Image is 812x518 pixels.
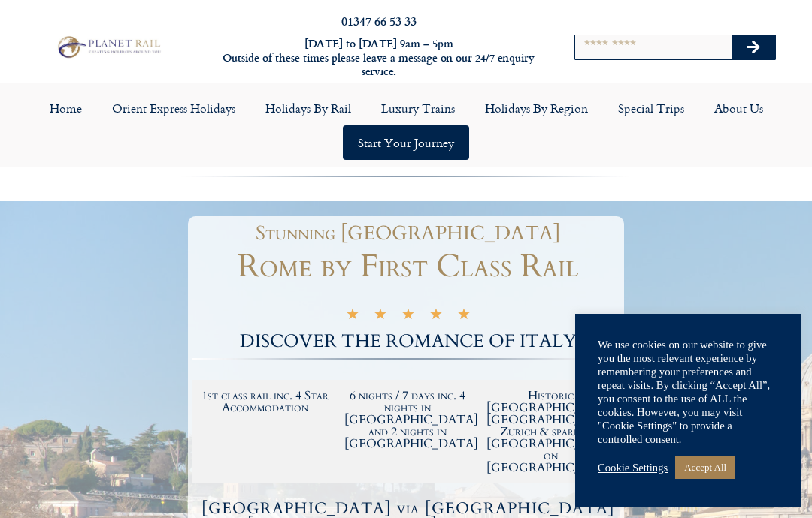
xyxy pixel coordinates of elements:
[675,456,735,479] a: Accept All
[341,12,417,29] a: 01347 66 53 33
[366,91,470,125] a: Luxury Trains
[344,390,472,450] h2: 6 nights / 7 days inc. 4 nights in [GEOGRAPHIC_DATA] and 2 nights in [GEOGRAPHIC_DATA]
[199,224,617,243] h1: Stunning [GEOGRAPHIC_DATA]
[732,35,775,59] button: Search
[8,91,804,160] nav: Menu
[250,91,366,125] a: Holidays by Rail
[401,309,415,324] i: ★
[53,34,163,61] img: Planet Rail Train Holidays Logo
[598,461,668,474] a: Cookie Settings
[35,91,97,125] a: Home
[346,309,359,324] i: ★
[429,309,443,324] i: ★
[457,309,471,324] i: ★
[598,338,778,446] div: We use cookies on our website to give you the most relevant experience by remembering your prefer...
[346,307,471,324] div: 5/5
[343,125,469,160] a: Start your Journey
[220,37,538,79] h6: [DATE] to [DATE] 9am – 5pm Outside of these times please leave a message on our 24/7 enquiry serv...
[603,91,699,125] a: Special Trips
[486,390,614,474] h2: Historic [GEOGRAPHIC_DATA], [GEOGRAPHIC_DATA] Zurich & sparkling [GEOGRAPHIC_DATA] on [GEOGRAPHIC...
[699,91,778,125] a: About Us
[470,91,603,125] a: Holidays by Region
[374,309,387,324] i: ★
[97,91,250,125] a: Orient Express Holidays
[192,333,624,351] h2: DISCOVER THE ROMANCE OF ITALY
[192,251,624,282] h1: Rome by First Class Rail
[201,390,329,414] h2: 1st class rail inc. 4 Star Accommodation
